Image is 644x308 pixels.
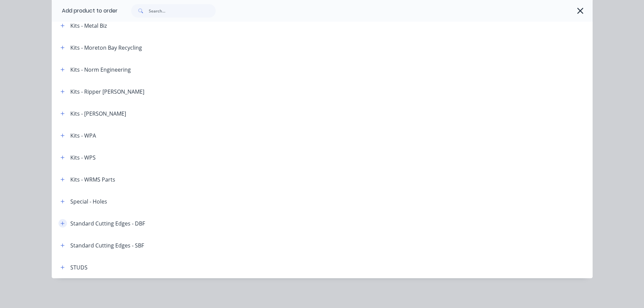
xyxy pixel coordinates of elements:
[70,66,131,74] div: Kits - Norm Engineering
[70,197,107,206] div: Special - Holes
[70,175,115,184] div: Kits - WRMS Parts
[70,241,144,250] div: Standard Cutting Edges - SBF
[70,132,96,140] div: Kits - WPA
[149,4,216,18] input: Search...
[70,219,145,228] div: Standard Cutting Edges - DBF
[70,263,88,271] div: STUDS
[70,88,144,96] div: Kits - Ripper [PERSON_NAME]
[70,153,96,162] div: Kits - WPS
[70,44,142,52] div: Kits - Moreton Bay Recycling
[70,22,107,30] div: Kits - Metal Biz
[70,110,126,118] div: Kits - [PERSON_NAME]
